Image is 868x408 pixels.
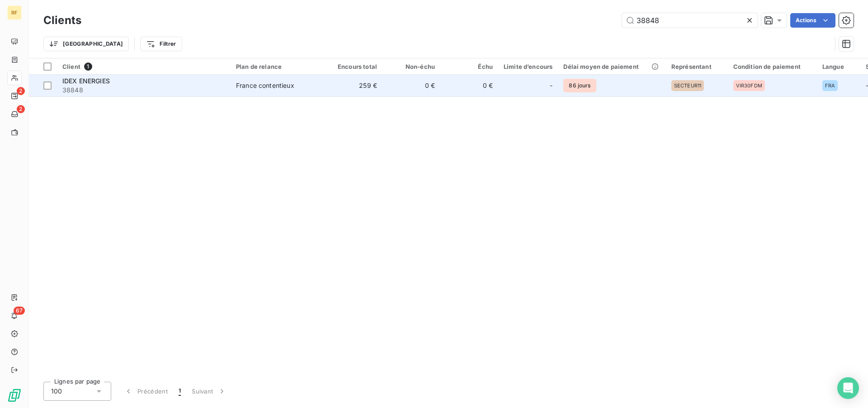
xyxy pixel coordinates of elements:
div: Langue [822,63,855,70]
div: France contentieux [236,81,294,90]
button: Filtrer [140,37,182,51]
div: Non-échu [388,63,435,70]
span: Client [62,63,80,70]
span: SECTEUR11 [674,83,701,88]
span: - [550,81,552,90]
div: Plan de relance [236,63,319,70]
div: Échu [446,63,493,70]
a: 2 [7,89,21,103]
button: Actions [790,13,835,28]
div: RF [7,5,22,20]
div: Délai moyen de paiement [563,63,660,70]
span: IDEX ENERGIES [62,77,110,85]
span: 100 [51,387,62,396]
span: 1 [84,62,92,71]
h3: Clients [43,12,81,29]
div: Encours total [330,63,377,70]
div: Condition de paiement [733,63,811,70]
td: 0 € [440,75,498,96]
span: VIR30FDM [736,83,762,88]
button: Précédent [118,382,173,401]
button: [GEOGRAPHIC_DATA] [43,37,129,51]
span: 2 [17,105,25,113]
td: 259 € [325,75,382,96]
div: Open Intercom Messenger [837,377,859,399]
span: 1 [179,387,181,396]
span: FRA [825,83,835,88]
span: 38848 [62,86,225,95]
div: Limite d’encours [504,63,552,70]
img: Logo LeanPay [7,388,22,403]
button: Suivant [186,382,232,401]
span: 86 jours [563,79,596,92]
td: 0 € [382,75,440,96]
span: 67 [14,307,25,315]
div: Représentant [671,63,722,70]
input: Rechercher [622,13,758,28]
button: 1 [173,382,186,401]
a: 2 [7,107,21,121]
span: 2 [17,87,25,95]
